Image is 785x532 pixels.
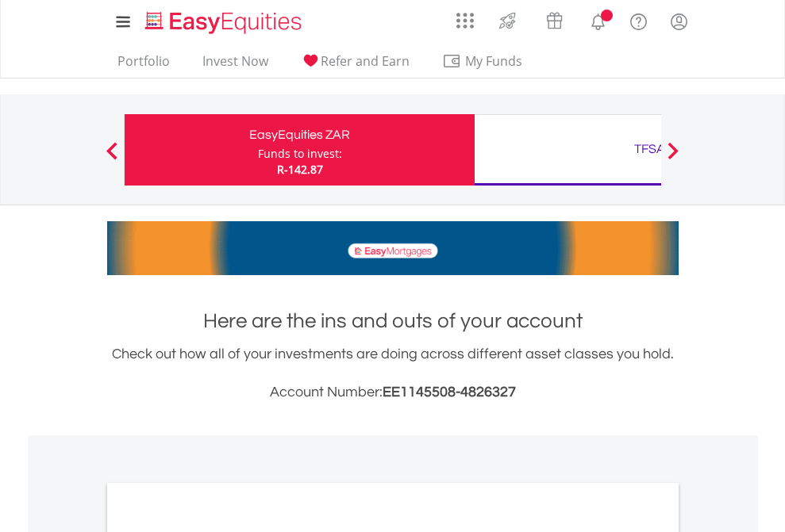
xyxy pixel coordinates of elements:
[618,4,659,36] a: FAQ's and Support
[657,150,689,166] button: Next
[294,53,416,78] a: Refer and Earn
[456,12,474,29] img: grid-menu-icon.svg
[111,53,176,78] a: Portfolio
[578,4,618,36] a: Notifications
[442,51,546,71] span: My Funds
[107,381,679,404] h3: Account Number:
[107,307,679,335] h1: Here are the ins and outs of your account
[277,162,323,177] span: R-142.87
[96,150,128,166] button: Previous
[321,52,410,70] span: Refer and Earn
[494,8,521,33] img: thrive-v2.svg
[383,385,516,400] span: EE1145508-4826327
[196,53,275,78] a: Invest Now
[139,4,308,36] a: Home page
[659,4,699,39] a: My Profile
[258,146,342,162] div: Funds to invest:
[107,221,679,275] img: EasyMortage Promotion Banner
[446,4,484,29] a: AppsGrid
[142,10,308,36] img: EasyEquities_Logo.png
[107,343,679,404] div: Check out how all of your investments are doing across different asset classes you hold.
[541,8,568,33] img: vouchers-v2.svg
[531,4,578,33] a: Vouchers
[134,124,465,146] div: EasyEquities ZAR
